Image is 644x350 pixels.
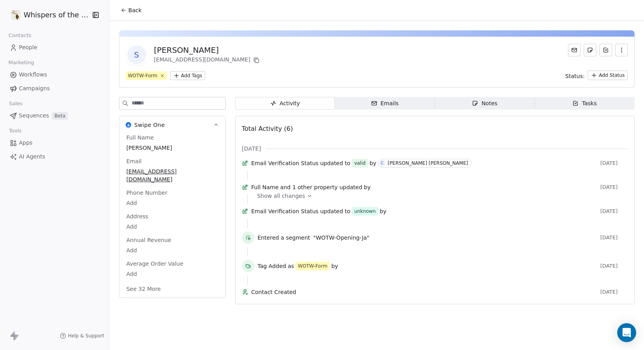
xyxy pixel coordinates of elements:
span: AI Agents [19,153,45,161]
span: People [19,43,37,52]
span: Entered a segment [258,234,310,242]
div: WOTW-Form [298,262,327,270]
span: [EMAIL_ADDRESS][DOMAIN_NAME] [126,168,218,183]
div: unknown [354,207,376,215]
div: WOTW-Form [128,72,158,79]
span: by [380,207,386,215]
span: Add [126,223,218,231]
span: Back [128,6,142,14]
span: Annual Revenue [125,236,173,244]
a: Help & Support [60,333,104,339]
a: Show all changes [257,192,622,200]
span: Campaigns [19,84,50,93]
span: [PERSON_NAME] [126,144,218,152]
span: S [127,45,146,64]
span: Contact Created [251,288,597,296]
span: [DATE] [600,160,628,166]
span: [DATE] [600,263,628,269]
div: Open Intercom Messenger [617,323,636,342]
div: Notes [472,99,497,108]
span: by [369,159,376,167]
div: Emails [371,99,399,108]
a: SequencesBeta [6,109,103,122]
span: by [364,183,371,191]
span: Add [126,246,218,254]
span: Beta [52,112,68,120]
button: Add Status [588,71,628,80]
span: by [331,262,338,270]
span: Address [125,212,150,220]
a: People [6,41,103,54]
button: See 32 More [122,282,166,296]
span: [DATE] [242,145,261,153]
span: [DATE] [600,235,628,241]
a: Workflows [6,68,103,81]
span: Contacts [5,30,35,41]
span: [DATE] [600,208,628,214]
div: C [381,160,384,166]
span: [DATE] [600,184,628,190]
span: "WOTW-Opening-Ja" [313,234,369,242]
span: Swipe One [134,121,165,129]
span: Add [126,199,218,207]
div: Swipe OneSwipe One [119,134,225,298]
span: Full Name [251,183,279,191]
span: Show all changes [257,192,305,200]
a: AI Agents [6,150,103,163]
img: Swipe One [126,122,131,128]
button: Back [116,3,147,17]
span: as [288,262,294,270]
div: [EMAIL_ADDRESS][DOMAIN_NAME] [154,56,262,65]
span: Workflows [19,71,47,79]
div: [PERSON_NAME] [154,45,262,56]
span: Apps [19,139,33,147]
span: Sequences [19,112,49,120]
a: Apps [6,136,103,149]
span: Total Activity (6) [242,125,293,132]
button: Swipe OneSwipe One [119,116,225,134]
span: [DATE] [600,289,628,295]
img: WOTW-logo.jpg [11,10,20,20]
div: valid [354,159,366,167]
span: Sales [6,98,26,110]
span: Help & Support [68,333,104,339]
span: Whispers of the Wood [24,10,89,20]
span: Tag Added [258,262,286,270]
span: Tools [6,125,25,137]
div: Tasks [572,99,597,108]
span: Email Verification Status [251,207,319,215]
span: Add [126,270,218,278]
span: Email Verification Status [251,159,319,167]
div: [PERSON_NAME] [PERSON_NAME] [388,160,468,166]
span: Email [125,157,143,165]
span: Full Name [125,134,156,141]
span: and 1 other property updated [280,183,362,191]
span: Marketing [5,57,37,69]
span: Status: [565,72,585,80]
span: Phone Number [125,189,169,197]
button: Add Tags [170,71,206,80]
span: updated to [320,159,351,167]
a: Campaigns [6,82,103,95]
span: updated to [320,207,351,215]
button: Whispers of the Wood [9,8,86,22]
span: Average Order Value [125,260,185,268]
